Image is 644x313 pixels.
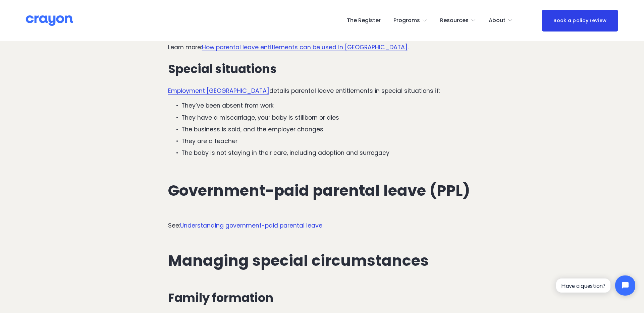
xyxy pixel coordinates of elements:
p: They have a miscarriage, your baby is stillborn or dies [181,113,476,122]
h3: Special situations [168,62,476,76]
h3: Family formation [168,291,476,305]
a: How parental leave entitlements can be used in [GEOGRAPHIC_DATA] [202,43,408,51]
p: The baby is not staying in their care, including adoption and surrogacy [181,148,476,157]
h2: Managing special circumstances [168,252,476,269]
p: details parental leave entitlements in special situations if: [168,86,476,95]
span: Programs [393,16,420,25]
a: folder dropdown [393,15,427,26]
p: The business is sold, and the employer changes [181,125,476,134]
a: Employment [GEOGRAPHIC_DATA] [168,87,269,95]
p: They’ve been absent from work [181,101,476,110]
p: Learn more: . [168,43,476,52]
a: Understanding government-paid parental leave [180,222,322,230]
span: Resources [440,16,469,25]
a: folder dropdown [440,15,476,26]
img: Crayon [26,15,73,26]
a: The Register [347,15,381,26]
a: Book a policy review [542,10,618,32]
p: See: [168,221,476,230]
h2: Government-paid parental leave (PPL) [168,182,476,199]
p: They are a teacher [181,137,476,145]
span: About [489,16,505,25]
a: folder dropdown [489,15,513,26]
iframe: Tidio Chat [550,270,641,301]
